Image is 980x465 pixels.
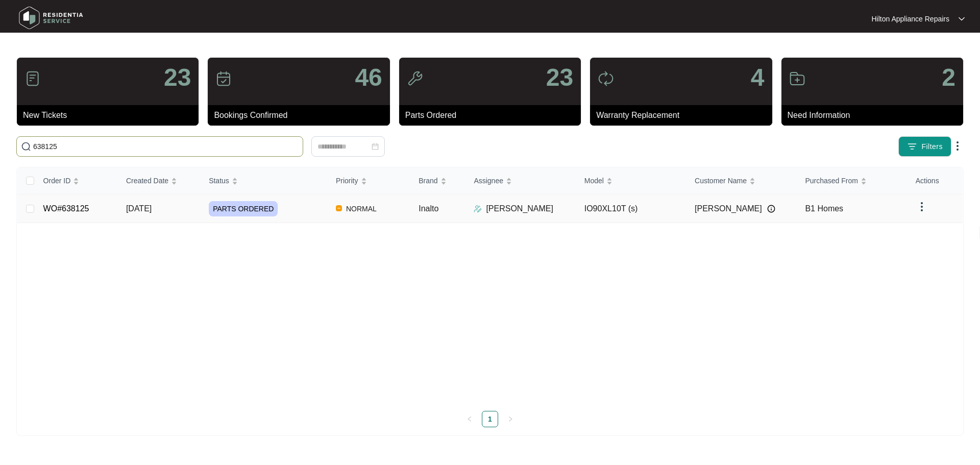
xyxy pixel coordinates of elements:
[921,141,943,152] span: Filters
[214,109,389,121] p: Bookings Confirmed
[209,175,229,186] span: Status
[342,203,381,215] span: NORMAL
[751,65,765,90] p: 4
[35,167,118,194] th: Order ID
[419,175,437,186] span: Brand
[871,14,949,24] p: Hilton Appliance Repairs
[502,411,519,427] button: right
[465,167,576,194] th: Assignee
[410,167,465,194] th: Brand
[405,109,581,121] p: Parts Ordered
[898,136,951,157] button: filter iconFilters
[43,204,89,213] a: WO#638125
[215,70,232,87] img: icon
[209,201,278,216] span: PARTS ORDERED
[584,175,604,186] span: Model
[118,167,201,194] th: Created Date
[598,70,614,87] img: icon
[502,411,519,427] li: Next Page
[24,70,41,87] img: icon
[596,109,772,121] p: Warranty Replacement
[789,70,805,87] img: icon
[126,204,152,213] span: [DATE]
[419,204,438,213] span: Inalto
[942,65,955,90] p: 2
[15,3,87,33] img: residentia service logo
[328,167,410,194] th: Priority
[916,201,928,213] img: dropdown arrow
[576,167,687,194] th: Model
[336,205,342,211] img: Vercel Logo
[23,109,199,121] p: New Tickets
[126,175,168,186] span: Created Date
[767,205,775,213] img: Info icon
[33,141,299,152] input: Search by Order Id, Assignee Name, Customer Name, Brand and Model
[797,167,907,194] th: Purchased From
[959,16,965,21] img: dropdown arrow
[482,411,498,427] a: 1
[474,205,482,213] img: Assigner Icon
[407,70,423,87] img: icon
[695,175,747,186] span: Customer Name
[21,141,31,152] img: search-icon
[576,194,687,223] td: IO90XL10T (s)
[482,411,498,427] li: 1
[355,65,382,90] p: 46
[788,109,963,121] p: Need Information
[336,175,358,186] span: Priority
[951,140,964,152] img: dropdown arrow
[507,416,513,422] span: right
[908,167,963,194] th: Actions
[805,204,843,213] span: B1 Homes
[687,167,797,194] th: Customer Name
[907,141,917,152] img: filter icon
[164,65,191,90] p: 23
[695,203,762,215] span: [PERSON_NAME]
[474,175,503,186] span: Assignee
[546,65,573,90] p: 23
[461,411,478,427] li: Previous Page
[467,416,473,422] span: left
[461,411,478,427] button: left
[43,175,71,186] span: Order ID
[805,175,857,186] span: Purchased From
[486,203,553,215] p: [PERSON_NAME]
[201,167,328,194] th: Status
